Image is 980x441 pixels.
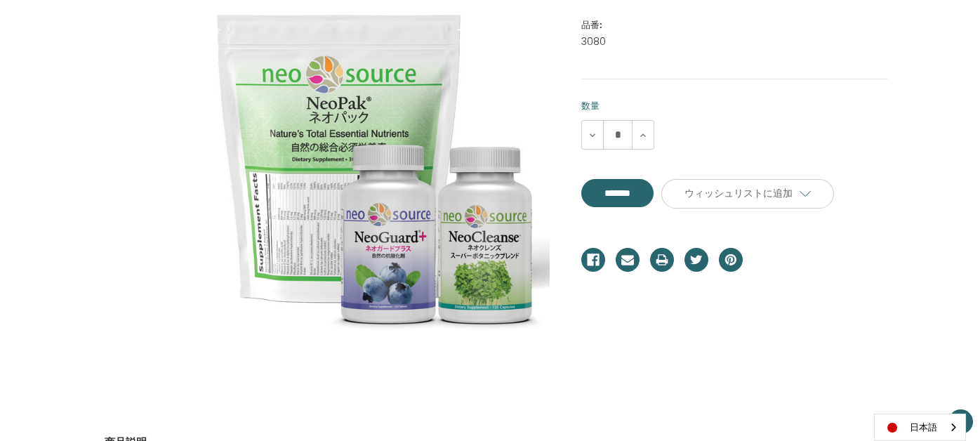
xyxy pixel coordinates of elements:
[875,414,965,440] a: 日本語
[581,18,885,32] dt: 品番:
[650,248,674,272] a: プリント
[581,99,888,113] label: 数量
[661,179,834,209] a: ウィッシュリストに追加
[581,34,888,49] dd: 3080
[684,187,793,199] span: ウィッシュリストに追加
[874,414,966,441] div: Language
[874,414,966,441] aside: Language selected: 日本語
